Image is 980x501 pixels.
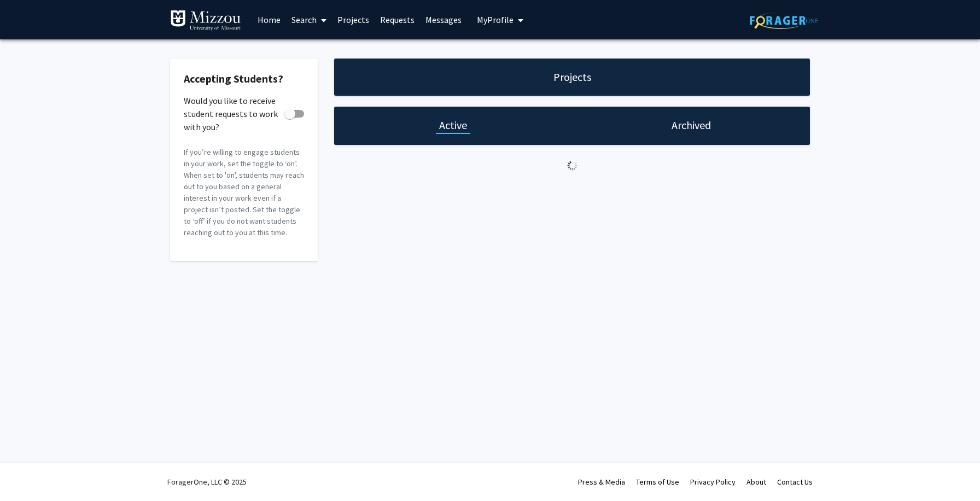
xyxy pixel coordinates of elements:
[636,477,679,487] a: Terms of Use
[553,69,591,85] h1: Projects
[332,1,375,39] a: Projects
[252,1,286,39] a: Home
[672,118,711,133] h1: Archived
[420,1,467,39] a: Messages
[184,147,304,238] p: If you’re willing to engage students in your work, set the toggle to ‘on’. When set to 'on', stud...
[8,452,46,493] iframe: Chat
[375,1,420,39] a: Requests
[777,477,813,487] a: Contact Us
[167,463,247,501] div: ForagerOne, LLC © 2025
[746,477,766,487] a: About
[750,12,818,29] img: ForagerOne Logo
[184,94,280,133] span: Would you like to receive student requests to work with you?
[184,72,304,85] h2: Accepting Students?
[286,1,332,39] a: Search
[563,156,582,175] img: Loading
[170,10,241,32] img: University of Missouri Logo
[439,118,467,133] h1: Active
[690,477,736,487] a: Privacy Policy
[477,14,514,25] span: My Profile
[578,477,625,487] a: Press & Media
